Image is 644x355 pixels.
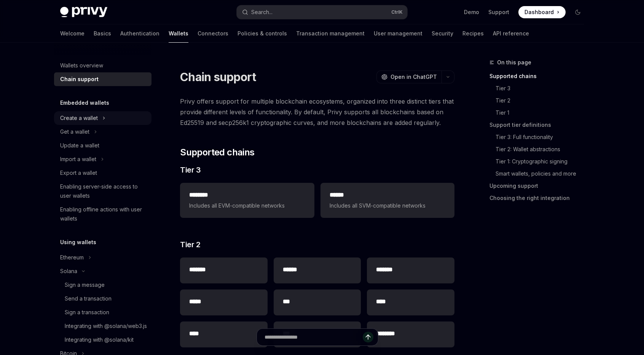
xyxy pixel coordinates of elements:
[60,7,107,18] img: dark logo
[237,5,407,19] button: Search...CtrlK
[518,6,566,18] a: Dashboard
[60,205,147,223] div: Enabling offline actions with user wallets
[60,267,77,276] div: Solana
[180,70,256,84] h1: Chain support
[54,292,151,305] a: Send a transaction
[54,319,151,333] a: Integrating with @solana/web3.js
[54,59,151,72] a: Wallets overview
[320,183,454,218] a: **** *Includes all SVM-compatible networks
[169,24,188,43] a: Wallets
[464,8,479,16] a: Demo
[54,180,151,203] a: Enabling server-side access to user wallets
[296,24,365,43] a: Transaction management
[65,308,109,317] div: Sign a transaction
[60,114,98,123] div: Create a wallet
[251,8,273,17] div: Search...
[572,6,584,18] button: Toggle dark mode
[238,24,287,43] a: Policies & controls
[54,166,151,180] a: Export a wallet
[180,165,201,175] span: Tier 3
[120,24,159,43] a: Authentication
[60,238,96,247] h5: Using wallets
[60,182,147,200] div: Enabling server-side access to user wallets
[54,139,151,152] a: Update a wallet
[60,168,97,177] div: Export a wallet
[489,119,590,131] a: Support tier definitions
[374,24,422,43] a: User management
[496,143,590,155] a: Tier 2: Wallet abstractions
[94,24,111,43] a: Basics
[65,321,147,331] div: Integrating with @solana/web3.js
[496,94,590,107] a: Tier 2
[524,8,554,16] span: Dashboard
[189,201,305,210] span: Includes all EVM-compatible networks
[60,24,84,43] a: Welcome
[60,98,109,107] h5: Embedded wallets
[180,96,454,128] span: Privy offers support for multiple blockchain ecosystems, organized into three distinct tiers that...
[198,24,228,43] a: Connectors
[493,24,529,43] a: API reference
[330,201,445,210] span: Includes all SVM-compatible networks
[488,8,509,16] a: Support
[496,168,590,180] a: Smart wallets, policies and more
[65,335,134,344] div: Integrating with @solana/kit
[60,253,84,262] div: Ethereum
[180,239,200,250] span: Tier 2
[180,183,314,218] a: **** ***Includes all EVM-compatible networks
[489,180,590,192] a: Upcoming support
[60,127,89,136] div: Get a wallet
[54,278,151,292] a: Sign a message
[432,24,453,43] a: Security
[180,146,254,158] span: Supported chains
[376,70,442,83] button: Open in ChatGPT
[496,107,590,119] a: Tier 1
[60,141,99,150] div: Update a wallet
[60,155,96,164] div: Import a wallet
[462,24,484,43] a: Recipes
[363,332,373,342] button: Send message
[391,9,403,15] span: Ctrl K
[54,333,151,347] a: Integrating with @solana/kit
[497,58,531,67] span: On this page
[496,155,590,168] a: Tier 1: Cryptographic signing
[65,294,112,303] div: Send a transaction
[65,280,105,289] div: Sign a message
[489,70,590,82] a: Supported chains
[496,82,590,94] a: Tier 3
[489,192,590,204] a: Choosing the right integration
[60,75,99,84] div: Chain support
[54,203,151,225] a: Enabling offline actions with user wallets
[391,73,437,81] span: Open in ChatGPT
[496,131,590,143] a: Tier 3: Full functionality
[54,72,151,86] a: Chain support
[54,305,151,319] a: Sign a transaction
[60,61,103,70] div: Wallets overview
